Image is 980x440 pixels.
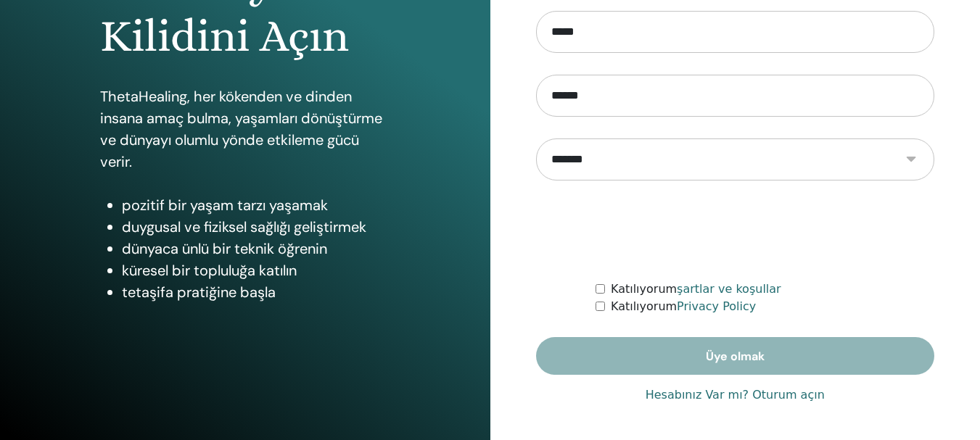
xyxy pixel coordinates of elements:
[122,216,390,238] li: duygusal ve fiziksel sağlığı geliştirmek
[677,299,756,313] a: Privacy Policy
[122,281,390,303] li: tetaşifa pratiğine başla
[646,386,825,404] a: Hesabınız Var mı? Oturum açın
[122,238,390,260] li: dünyaca ünlü bir teknik öğrenin
[611,281,781,298] label: Katılıyorum
[122,194,390,216] li: pozitif bir yaşam tarzı yaşamak
[100,86,390,173] p: ThetaHealing, her kökenden ve dinden insana amaç bulma, yaşamları dönüştürme ve dünyayı olumlu yö...
[122,260,390,281] li: küresel bir topluluğa katılın
[611,298,756,315] label: Katılıyorum
[625,202,845,259] iframe: reCAPTCHA
[677,282,781,296] a: şartlar ve koşullar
